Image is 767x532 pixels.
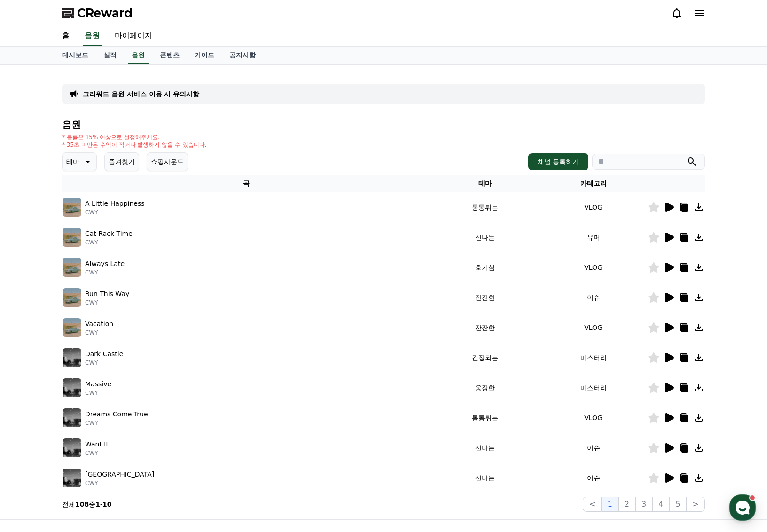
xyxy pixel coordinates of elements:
[147,152,188,171] button: 쇼핑사운드
[430,252,539,282] td: 호기심
[107,26,160,46] a: 마이페이지
[63,348,81,367] img: music
[62,500,112,509] p: 전체 중 -
[430,313,539,343] td: 잔잔한
[121,298,180,321] a: 설정
[85,359,123,367] p: CWY
[62,141,207,149] p: * 35초 미만은 수익이 적거나 발생하지 않을 수 있습니다.
[669,497,686,512] button: 5
[539,192,648,222] td: VLOG
[75,501,89,508] strong: 108
[63,228,81,247] img: music
[62,175,430,192] th: 곡
[635,497,652,512] button: 3
[652,497,669,512] button: 4
[430,192,539,222] td: 통통튀는
[63,258,81,277] img: music
[430,222,539,252] td: 신나는
[66,155,79,168] p: 테마
[96,47,124,64] a: 실적
[85,289,129,299] p: Run This Way
[430,343,539,373] td: 긴장되는
[63,408,81,427] img: music
[3,298,62,321] a: 홈
[85,319,113,329] p: Vacation
[85,239,133,246] p: CWY
[539,373,648,403] td: 미스터리
[85,379,111,389] p: Massive
[430,373,539,403] td: 웅장한
[95,501,100,508] strong: 1
[63,198,81,217] img: music
[63,469,81,487] img: music
[187,47,222,64] a: 가이드
[85,419,148,427] p: CWY
[583,497,601,512] button: <
[85,389,111,397] p: CWY
[62,6,133,21] a: CReward
[85,409,148,419] p: Dreams Come True
[539,343,648,373] td: 미스터리
[539,433,648,463] td: 이슈
[687,497,705,512] button: >
[85,209,145,216] p: CWY
[539,403,648,433] td: VLOG
[85,469,154,479] p: [GEOGRAPHIC_DATA]
[85,229,133,239] p: Cat Rack Time
[539,313,648,343] td: VLOG
[85,349,123,359] p: Dark Castle
[145,312,157,320] span: 설정
[539,252,648,282] td: VLOG
[55,47,96,64] a: 대시보드
[62,298,121,321] a: 대화
[62,119,705,130] h4: 음원
[430,433,539,463] td: 신나는
[86,313,97,320] span: 대화
[85,449,109,457] p: CWY
[85,329,113,336] p: CWY
[63,288,81,307] img: music
[63,378,81,397] img: music
[63,318,81,337] img: music
[83,89,199,99] a: 크리워드 음원 서비스 이용 시 유의사항
[85,439,109,449] p: Want It
[430,463,539,493] td: 신나는
[539,175,648,192] th: 카테고리
[83,26,102,46] a: 음원
[63,438,81,457] img: music
[85,479,154,487] p: CWY
[55,26,77,46] a: 홈
[539,463,648,493] td: 이슈
[528,153,588,170] button: 채널 등록하기
[62,133,207,141] p: * 볼륨은 15% 이상으로 설정해주세요.
[602,497,618,512] button: 1
[430,175,539,192] th: 테마
[128,47,149,64] a: 음원
[152,47,187,64] a: 콘텐츠
[430,403,539,433] td: 통통튀는
[85,299,129,306] p: CWY
[85,259,125,269] p: Always Late
[102,501,111,508] strong: 10
[30,312,35,320] span: 홈
[104,152,139,171] button: 즐겨찾기
[539,282,648,313] td: 이슈
[539,222,648,252] td: 유머
[618,497,635,512] button: 2
[85,199,145,209] p: A Little Happiness
[77,6,133,21] span: CReward
[430,282,539,313] td: 잔잔한
[62,152,97,171] button: 테마
[85,269,125,276] p: CWY
[222,47,263,64] a: 공지사항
